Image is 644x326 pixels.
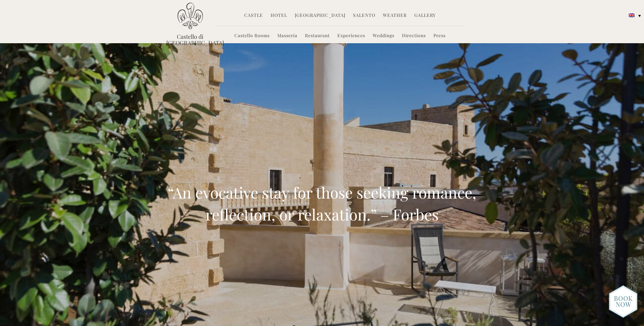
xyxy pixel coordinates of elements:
[609,285,638,318] img: new-booknow.png
[277,32,297,40] a: Masseria
[295,12,345,19] a: [GEOGRAPHIC_DATA]
[168,182,476,225] span: “An evocative stay for those seeking romance, reflection, or relaxation.” – Forbes
[373,32,394,40] a: Weddings
[353,12,375,19] a: Salento
[244,12,263,19] a: Castle
[433,32,446,40] a: Press
[402,32,426,40] a: Directions
[177,3,203,30] img: Castello di Ugento
[305,32,330,40] a: Restaurant
[337,32,365,40] a: Experiences
[383,12,407,19] a: Weather
[414,12,436,19] a: Gallery
[166,33,214,46] a: Castello di [GEOGRAPHIC_DATA]
[234,32,270,40] a: Castello Rooms
[271,12,287,19] a: Hotel
[629,13,634,17] img: English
